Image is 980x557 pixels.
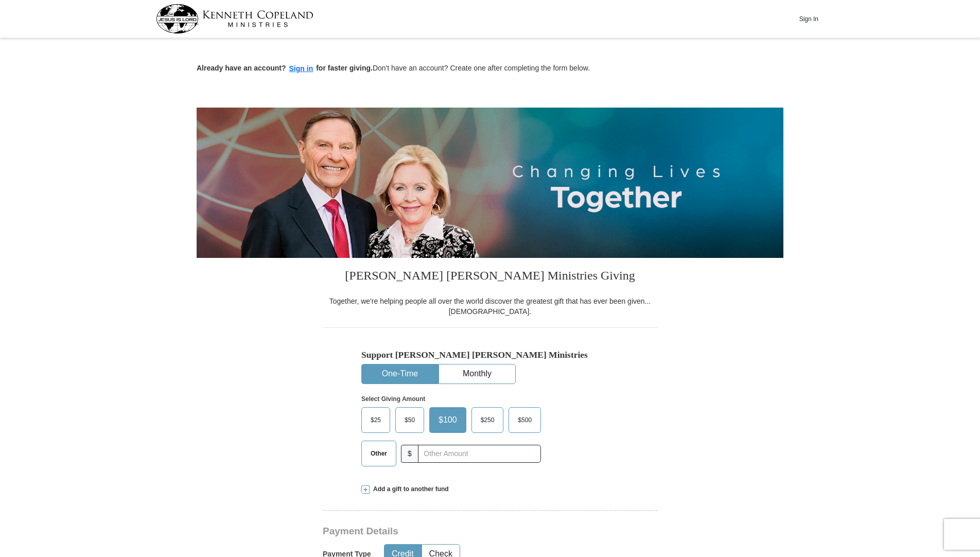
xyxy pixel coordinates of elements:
span: $500 [513,412,537,428]
span: $50 [399,412,420,428]
h3: [PERSON_NAME] [PERSON_NAME] Ministries Giving [323,258,657,296]
strong: Already have an account? for faster giving. [197,64,373,72]
button: Monthly [439,364,515,384]
h3: Payment Details [323,526,585,537]
button: One-Time [362,364,438,384]
input: Other Amount [418,445,541,463]
strong: Select Giving Amount [361,395,425,403]
span: $100 [433,412,462,428]
button: Sign In [793,11,824,27]
span: Add a gift to another fund [370,485,449,494]
button: Sign in [286,63,317,75]
img: kcm-header-logo.svg [156,4,313,33]
span: $250 [476,412,500,428]
p: Don't have an account? Create one after completing the form below. [197,63,783,75]
h5: Support [PERSON_NAME] [PERSON_NAME] Ministries [361,350,619,360]
span: $25 [365,412,386,428]
div: Together, we're helping people all over the world discover the greatest gift that has ever been g... [323,296,657,317]
span: $ [401,445,418,463]
span: Other [365,446,392,461]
